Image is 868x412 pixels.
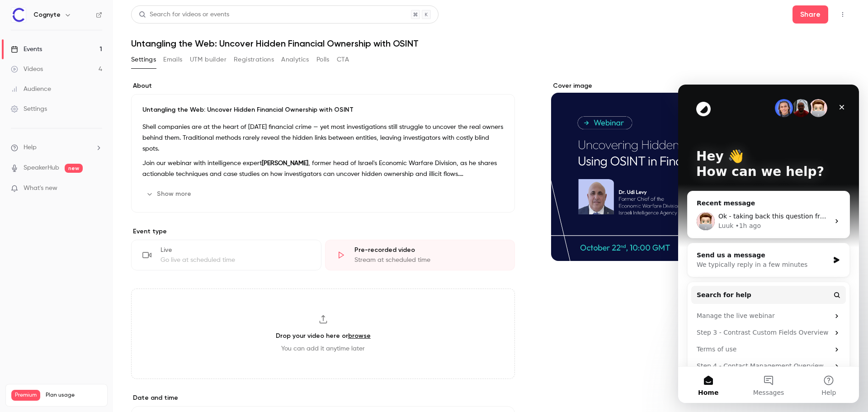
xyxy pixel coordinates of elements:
div: • 1h ago [57,137,83,146]
p: Event type [131,227,515,236]
div: Audience [11,85,51,94]
div: Videos [11,65,43,74]
div: Events [11,45,42,54]
button: Settings [131,52,156,67]
iframe: Intercom live chat [678,85,859,403]
div: Close [156,14,172,31]
button: Help [121,282,181,318]
div: Step 3 - Contrast Custom Fields Overview [19,243,151,253]
button: Share [793,5,828,24]
div: Send us a messageWe typically reply in a few minutes [9,158,172,193]
button: Registrations [234,52,274,67]
a: browse [348,332,371,340]
button: Analytics [281,52,309,67]
span: Messages [75,305,106,311]
div: Terms of use [13,256,168,273]
section: Cover image [551,81,850,261]
a: SpeakerHub [24,163,59,173]
div: Step 4 - Contact Management Overview [19,277,151,286]
img: Cognyte [11,8,26,22]
div: Live [160,246,310,255]
label: Date and time [131,393,515,403]
div: Terms of use [19,260,151,270]
p: Shell companies are at the heart of [DATE] financial crime — yet most investigations still strugg... [142,122,504,154]
button: Emails [163,52,182,67]
button: Messages [60,282,120,318]
h3: Drop your video here or [276,331,371,341]
button: Search for help [13,201,168,219]
div: Step 4 - Contact Management Overview [13,273,168,290]
div: Pre-recorded videoStream at scheduled time [325,240,515,270]
span: Plan usage [46,392,102,399]
div: Settings [11,104,47,114]
button: UTM builder [190,52,226,67]
span: new [65,164,83,173]
strong: [PERSON_NAME] [262,160,308,166]
span: Home [20,305,40,311]
button: CTA [337,52,349,67]
div: Stream at scheduled time [354,256,504,265]
h6: Cognyte [33,10,61,19]
button: Polls [316,52,330,67]
span: Search for help [19,206,73,215]
p: Join our webinar with intelligence expert , former head of Israel's Economic Warfare Division, as... [142,158,504,180]
div: Step 3 - Contrast Custom Fields Overview [13,240,168,256]
div: We typically reply in a few minutes [19,175,151,185]
p: Untangling the Web: Uncover Hidden Financial Ownership with OSINT [142,105,504,114]
div: Manage the live webinar [13,223,168,240]
label: About [131,81,515,90]
label: Cover image [551,81,850,90]
span: What's new [24,184,57,193]
span: Premium [11,390,40,401]
div: Pre-recorded video [354,246,504,255]
h1: Untangling the Web: Uncover Hidden Financial Ownership with OSINT [131,38,850,49]
div: Send us a message [19,166,151,175]
div: LiveGo live at scheduled time [131,240,321,270]
button: Show more [142,187,197,201]
div: Go live at scheduled time [160,256,310,265]
li: help-dropdown-opener [11,143,102,152]
span: Help [24,143,37,152]
div: Luuk [40,137,55,146]
span: You can add it anytime later [281,344,365,353]
span: Help [143,305,158,311]
div: Manage the live webinar [19,227,151,236]
div: Search for videos or events [139,10,229,19]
